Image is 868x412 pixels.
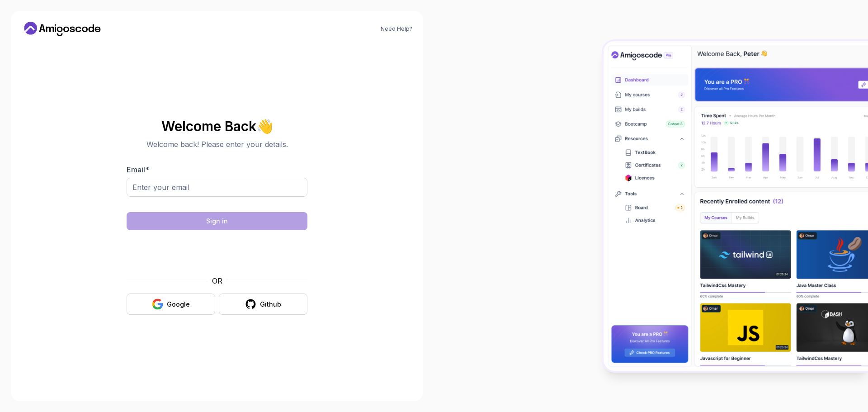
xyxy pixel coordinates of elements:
button: Github [219,294,307,315]
a: Home link [22,22,103,36]
input: Enter your email [127,178,307,197]
img: Amigoscode Dashboard [604,41,868,371]
label: Email * [127,165,149,174]
button: Google [127,294,215,315]
a: Need Help? [381,25,412,33]
button: Sign in [127,212,307,230]
span: 👋 [256,119,273,133]
div: Github [260,300,281,309]
p: Welcome back! Please enter your details. [127,139,307,150]
p: OR [212,275,222,286]
iframe: Widget containing checkbox for hCaptcha security challenge [149,236,285,270]
div: Google [167,300,190,309]
h2: Welcome Back [127,119,307,133]
div: Sign in [206,217,228,226]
